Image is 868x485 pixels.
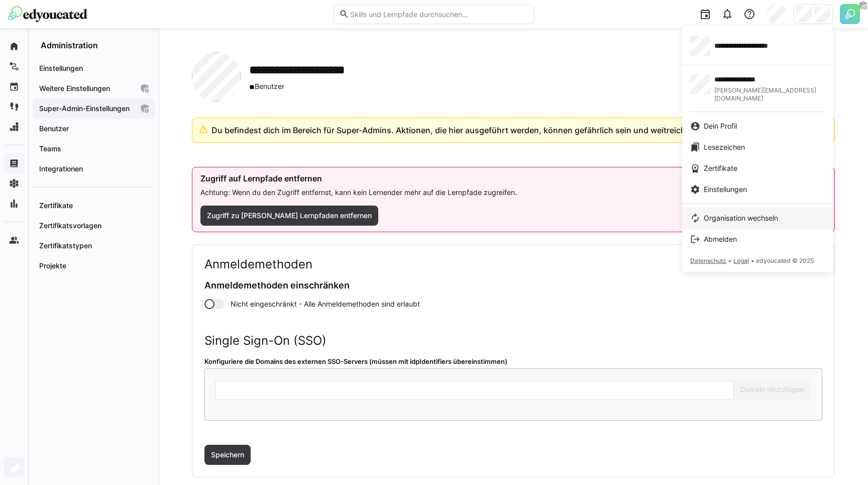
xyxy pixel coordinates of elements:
[704,213,778,223] span: Organisation wechseln
[704,163,737,173] span: Zertifikate
[690,257,726,264] span: Datenschutz
[704,234,737,244] span: Abmelden
[756,257,814,264] span: edyoucated © 2025
[704,142,745,152] span: Lesezeichen
[751,257,754,264] span: •
[704,184,747,195] span: Einstellungen
[714,86,825,103] span: [PERSON_NAME][EMAIL_ADDRESS][DOMAIN_NAME]
[704,121,737,131] span: Dein Profil
[733,257,749,264] span: Legal
[728,257,731,264] span: •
